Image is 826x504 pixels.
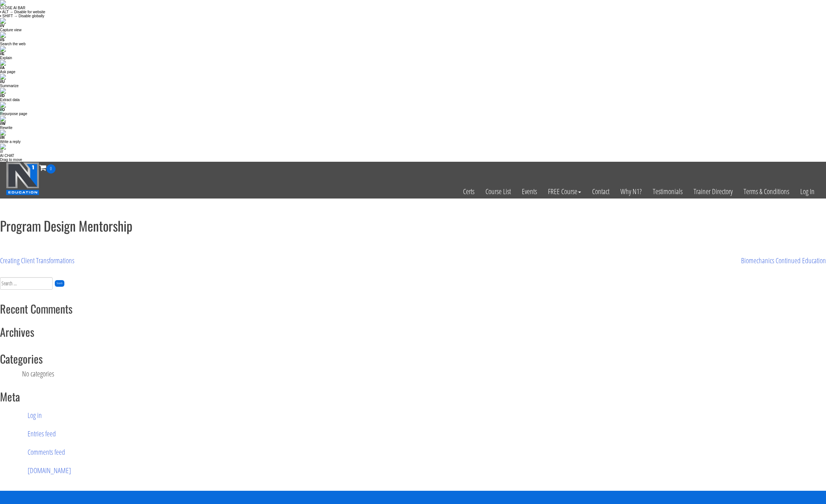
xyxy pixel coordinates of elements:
a: Comments feed [22,443,826,461]
a: Certs [457,174,480,210]
input: Search [55,280,64,287]
a: Biomechanics Continued Education [741,255,826,265]
span: 0 [46,164,56,174]
a: 0 [39,162,56,172]
a: Contact [587,174,615,210]
a: Why N1? [615,174,647,210]
a: Trainer Directory [688,174,738,210]
a: Terms & Conditions [738,174,795,210]
li: No categories [22,368,826,379]
a: Events [516,174,542,210]
a: FREE Course [542,174,587,210]
a: Testimonials [647,174,688,210]
a: Log In [795,174,820,210]
a: Course List [480,174,516,210]
a: Entries feed [22,425,826,443]
img: n1-education [6,162,39,195]
a: Log in [22,406,826,425]
a: [DOMAIN_NAME] [22,461,826,480]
